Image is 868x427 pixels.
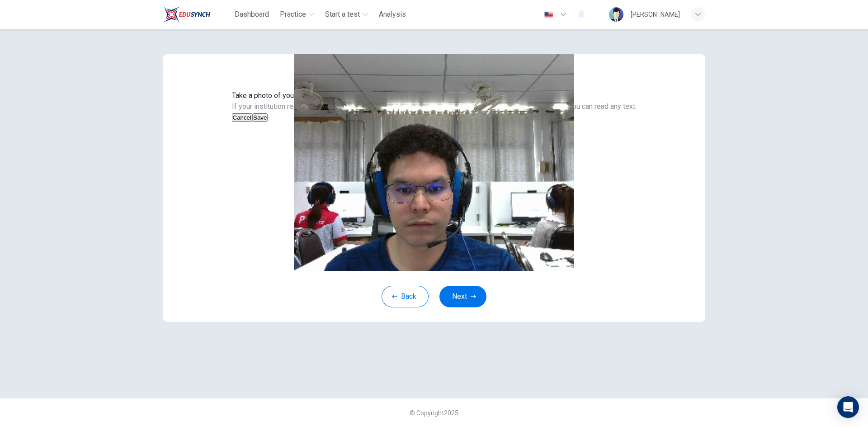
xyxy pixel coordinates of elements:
img: Train Test logo [163,5,210,23]
button: Back [382,286,429,307]
button: Start a test [321,6,372,23]
span: Start a test [325,9,360,20]
span: Analysis [379,9,406,20]
img: Profile picture [609,7,623,22]
button: Next [439,286,486,307]
a: Train Test logo [163,5,231,23]
button: Dashboard [231,6,273,23]
img: en [543,11,554,18]
div: Open Intercom Messenger [837,396,859,418]
span: © Copyright 2025 [410,409,458,417]
div: [PERSON_NAME] [631,9,680,20]
button: Analysis [375,6,410,23]
button: Practice [276,6,318,23]
img: preview screemshot [163,54,705,271]
span: Practice [280,9,306,20]
span: Dashboard [235,9,269,20]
